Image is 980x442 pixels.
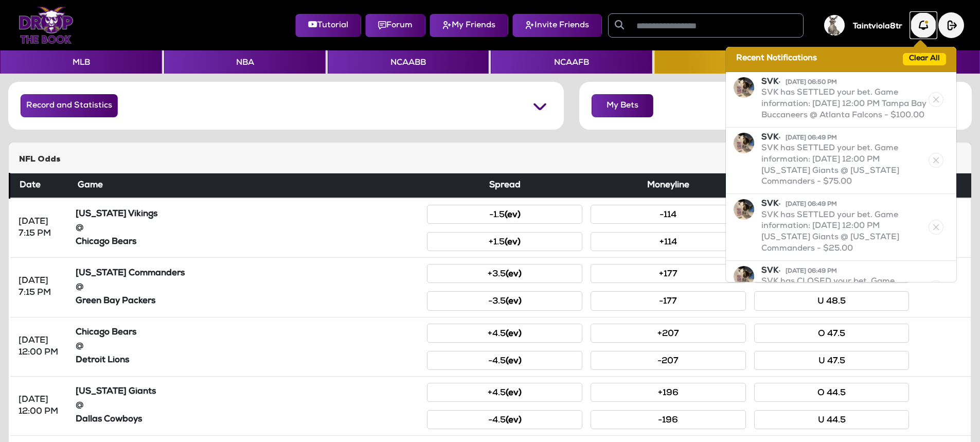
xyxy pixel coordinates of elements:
[778,80,837,86] span: • [DATE] 06:50 PM
[10,173,72,199] th: Date
[76,222,419,234] div: @
[506,330,522,339] small: (ev)
[427,264,582,283] button: +3.5(ev)
[734,266,754,287] img: Notification
[754,351,910,370] button: U 47.5
[506,297,522,306] small: (ev)
[761,210,926,255] p: SVK has SETTLED your bet. Game information: [DATE] 12:00 PM [US_STATE] Giants @ [US_STATE] Comman...
[761,78,837,86] strong: SVK
[72,173,423,199] th: Game
[76,297,155,306] strong: Green Bay Packers
[761,200,837,208] strong: SVK
[591,324,746,343] button: +207
[19,7,74,44] img: Logo
[427,291,582,310] button: -3.5(ev)
[591,232,746,251] button: +114
[506,270,522,279] small: (ev)
[591,410,746,429] button: -196
[591,291,746,310] button: -177
[76,210,157,219] strong: [US_STATE] Vikings
[734,199,754,220] img: Notification
[591,383,746,402] button: +196
[19,155,961,165] h5: NFL Odds
[19,275,63,299] div: [DATE] 7:15 PM
[761,134,837,142] strong: SVK
[761,267,837,275] strong: SVK
[754,291,910,310] button: U 48.5
[591,264,746,283] button: +177
[734,77,754,98] img: Notification
[21,94,118,117] button: Record and Statistics
[423,173,586,199] th: Spread
[586,173,750,199] th: Moneyline
[591,351,746,370] button: -207
[430,14,508,37] button: My Friends
[19,335,63,359] div: [DATE] 12:00 PM
[491,50,652,74] button: NCAAFB
[76,400,419,412] div: @
[736,54,817,65] span: Recent Notifications
[506,357,522,366] small: (ev)
[592,94,653,117] button: My Bets
[761,88,926,121] p: SVK has SETTLED your bet. Game information: [DATE] 12:00 PM Tampa Bay Buccaneers @ Atlanta Falcon...
[778,269,837,275] span: • [DATE] 06:49 PM
[76,341,419,352] div: @
[19,216,63,240] div: [DATE] 7:15 PM
[778,135,837,142] span: • [DATE] 06:49 PM
[76,387,156,396] strong: [US_STATE] Giants
[512,14,602,37] button: Invite Friends
[761,144,926,188] p: SVK has SETTLED your bet. Game information: [DATE] 12:00 PM [US_STATE] Giants @ [US_STATE] Comman...
[164,50,325,74] button: NBA
[778,202,837,208] span: • [DATE] 06:49 PM
[427,205,582,224] button: -1.5(ev)
[76,356,129,365] strong: Detroit Lions
[591,205,746,224] button: -114
[506,416,522,425] small: (ev)
[76,269,185,278] strong: [US_STATE] Commanders
[911,12,936,38] img: Notification
[76,328,136,337] strong: Chicago Bears
[824,15,845,36] img: User
[853,22,902,31] h5: Taintviola8tr
[505,211,521,220] small: (ev)
[654,50,815,74] button: NFL
[754,324,910,343] button: O 47.5
[76,281,419,293] div: @
[505,238,521,247] small: (ev)
[761,277,926,310] p: SVK has CLOSED your bet. Game information: [DATE] 3:25 PM Detroit Lions @ Green Bay Packers - $10...
[365,14,425,37] button: Forum
[328,50,489,74] button: NCAABB
[427,383,582,402] button: +4.5(ev)
[754,383,910,402] button: O 44.5
[76,238,136,246] strong: Chicago Bears
[19,394,63,418] div: [DATE] 12:00 PM
[76,415,142,424] strong: Dallas Cowboys
[295,14,361,37] button: Tutorial
[734,133,754,153] img: Notification
[427,324,582,343] button: +4.5(ev)
[427,410,582,429] button: -4.5(ev)
[427,232,582,251] button: +1.5(ev)
[754,410,910,429] button: U 44.5
[903,53,946,65] button: Clear All
[427,351,582,370] button: -4.5(ev)
[506,389,522,398] small: (ev)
